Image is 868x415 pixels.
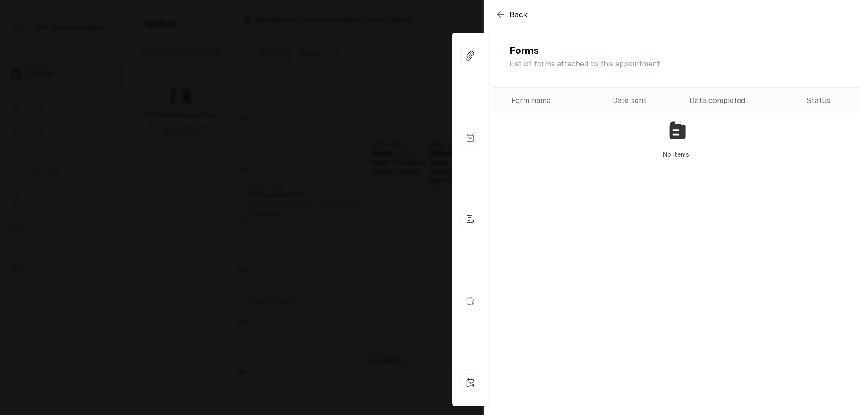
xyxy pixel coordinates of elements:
[495,9,528,20] button: Back
[612,95,682,106] div: Date sent
[511,95,605,106] div: Form name
[689,95,799,106] div: Date completed
[509,44,538,58] h1: Forms
[509,58,660,69] p: List of forms attached to this appointment
[663,149,689,159] p: No items
[807,95,857,106] div: Status
[509,9,528,20] span: Back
